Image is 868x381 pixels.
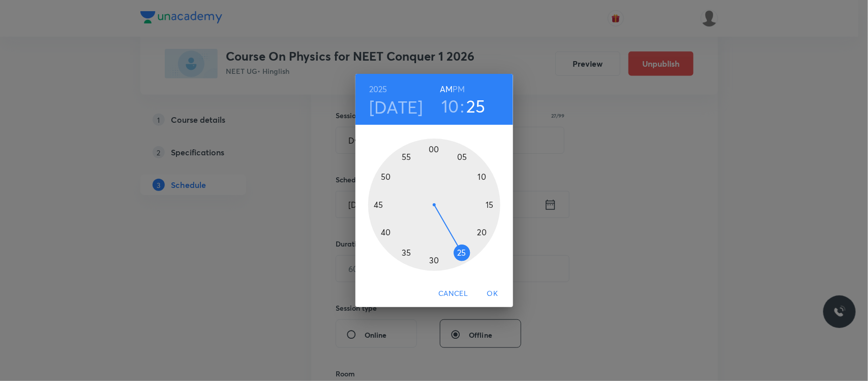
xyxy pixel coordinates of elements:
button: 2025 [369,82,387,96]
button: 25 [466,95,486,117]
h3: : [460,95,464,117]
span: Cancel [438,287,468,300]
button: PM [453,82,465,96]
button: OK [476,284,509,303]
button: AM [440,82,453,96]
button: Cancel [434,284,472,303]
span: OK [481,287,505,300]
button: [DATE] [369,96,423,118]
button: 10 [441,95,459,117]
